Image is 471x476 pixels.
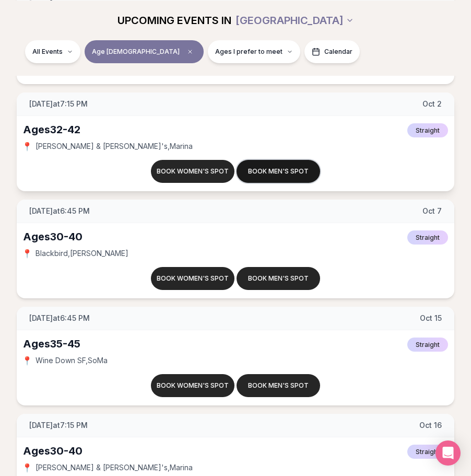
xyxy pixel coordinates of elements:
[407,123,448,137] span: Straight
[36,355,108,366] span: Wine Down SF , SoMa
[184,45,196,57] span: Clear age
[117,13,231,27] span: UPCOMING EVENTS IN
[29,206,90,216] span: [DATE] at 6:45 PM
[236,8,354,31] button: [GEOGRAPHIC_DATA]
[32,47,63,55] span: All Events
[23,336,80,351] div: Ages 35-45
[23,463,31,472] span: 📍
[435,440,461,466] div: Open Intercom Messenger
[23,444,83,458] div: Ages 30-40
[324,47,352,55] span: Calendar
[36,248,128,259] span: Blackbird , [PERSON_NAME]
[407,230,448,245] span: Straight
[36,462,193,473] span: [PERSON_NAME] & [PERSON_NAME]'s , Marina
[29,99,88,109] span: [DATE] at 7:15 PM
[25,40,80,63] button: All Events
[23,122,80,137] div: Ages 32-42
[23,249,31,258] span: 📍
[23,229,83,244] div: Ages 30-40
[407,338,448,352] span: Straight
[23,356,31,365] span: 📍
[29,420,88,431] span: [DATE] at 7:15 PM
[422,206,442,216] span: Oct 7
[151,267,234,290] button: Book women's spot
[304,40,360,63] button: Calendar
[29,313,90,323] span: [DATE] at 6:45 PM
[420,313,442,323] span: Oct 15
[92,47,180,55] span: Age [DEMOGRAPHIC_DATA]
[151,374,234,397] button: Book women's spot
[407,445,448,459] span: Straight
[85,40,204,63] button: Age [DEMOGRAPHIC_DATA]Clear age
[208,40,300,63] button: Ages I prefer to meet
[151,160,234,183] button: Book women's spot
[23,142,31,150] span: 📍
[215,47,282,55] span: Ages I prefer to meet
[36,141,193,152] span: [PERSON_NAME] & [PERSON_NAME]'s , Marina
[237,267,320,290] button: Book men's spot
[237,374,320,397] button: Book men's spot
[419,420,442,431] span: Oct 16
[422,99,442,109] span: Oct 2
[237,160,320,183] button: Book men's spot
